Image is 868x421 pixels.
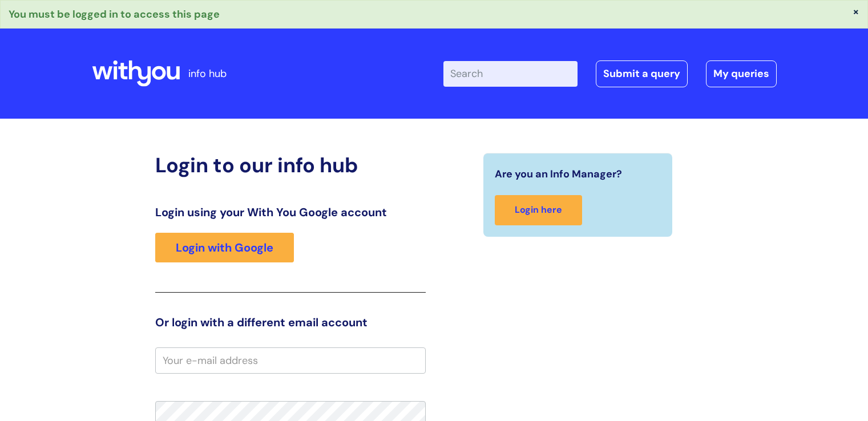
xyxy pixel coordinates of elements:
[853,6,859,17] button: ×
[596,60,688,87] a: Submit a query
[188,64,227,83] p: info hub
[155,315,426,329] h3: Or login with a different email account
[155,205,426,219] h3: Login using your With You Google account
[155,153,426,177] h2: Login to our info hub
[443,61,578,86] input: Search
[155,233,294,262] a: Login with Google
[495,195,582,225] a: Login here
[706,60,777,87] a: My queries
[155,347,426,374] input: Your e-mail address
[495,165,622,183] span: Are you an Info Manager?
